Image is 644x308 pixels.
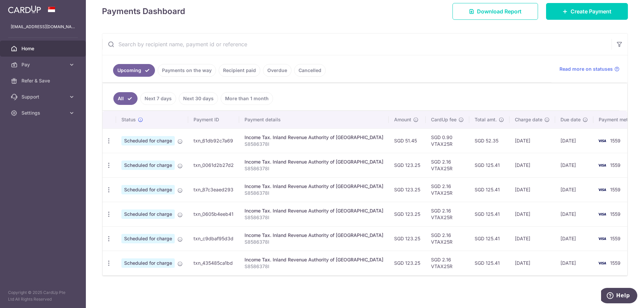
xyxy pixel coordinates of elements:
[188,177,239,202] td: txn_87c3eaed293
[239,111,389,128] th: Payment details
[426,177,469,202] td: SGD 2.16 VTAX25R
[595,259,609,267] img: Bank Card
[245,214,383,221] p: S8586378I
[469,177,509,202] td: SGD 125.41
[426,251,469,275] td: SGD 2.16 VTAX25R
[389,226,426,251] td: SGD 123.25
[426,202,469,226] td: SGD 2.16 VTAX25R
[469,202,509,226] td: SGD 125.41
[610,162,621,168] span: 1559
[245,190,383,196] p: S8586378I
[121,185,175,194] span: Scheduled for charge
[121,116,136,123] span: Status
[11,23,75,30] p: [EMAIL_ADDRESS][DOMAIN_NAME]
[595,137,609,145] img: Bank Card
[245,165,383,172] p: S8586378I
[509,177,555,202] td: [DATE]
[245,183,383,190] div: Income Tax. Inland Revenue Authority of [GEOGRAPHIC_DATA]
[188,251,239,275] td: txn_435485ca1bd
[245,134,383,141] div: Income Tax. Inland Revenue Authority of [GEOGRAPHIC_DATA]
[555,177,593,202] td: [DATE]
[245,263,383,270] p: S8586378I
[245,256,383,263] div: Income Tax. Inland Revenue Authority of [GEOGRAPHIC_DATA]
[595,210,609,218] img: Bank Card
[113,64,155,77] a: Upcoming
[555,202,593,226] td: [DATE]
[389,128,426,153] td: SGD 51.45
[121,136,175,145] span: Scheduled for charge
[8,5,41,13] img: CardUp
[595,161,609,169] img: Bank Card
[221,92,273,105] a: More than 1 month
[595,186,609,194] img: Bank Card
[610,211,621,217] span: 1559
[426,128,469,153] td: SGD 0.90 VTAX25R
[555,128,593,153] td: [DATE]
[245,207,383,214] div: Income Tax. Inland Revenue Authority of [GEOGRAPHIC_DATA]
[102,34,611,55] input: Search by recipient name, payment id or reference
[426,226,469,251] td: SGD 2.16 VTAX25R
[509,128,555,153] td: [DATE]
[555,226,593,251] td: [DATE]
[140,92,176,105] a: Next 7 days
[389,251,426,275] td: SGD 123.25
[188,153,239,177] td: txn_0061d2b27d2
[219,64,260,77] a: Recipient paid
[555,153,593,177] td: [DATE]
[121,258,175,268] span: Scheduled for charge
[188,111,239,128] th: Payment ID
[263,64,291,77] a: Overdue
[102,5,185,17] h4: Payments Dashboard
[121,209,175,219] span: Scheduled for charge
[559,66,620,72] a: Read more on statuses
[294,64,326,77] a: Cancelled
[509,202,555,226] td: [DATE]
[21,110,66,116] span: Settings
[245,159,383,165] div: Income Tax. Inland Revenue Authority of [GEOGRAPHIC_DATA]
[560,116,581,123] span: Due date
[431,116,457,123] span: CardUp fee
[546,3,628,20] a: Create Payment
[245,141,383,147] p: S8586378I
[509,251,555,275] td: [DATE]
[601,288,637,305] iframe: Opens a widget where you can find more information
[121,234,175,243] span: Scheduled for charge
[610,138,621,143] span: 1559
[610,187,621,192] span: 1559
[21,45,66,52] span: Home
[509,153,555,177] td: [DATE]
[245,239,383,245] p: S8586378I
[515,116,542,123] span: Charge date
[559,66,613,72] span: Read more on statuses
[571,7,611,15] span: Create Payment
[113,92,138,105] a: All
[469,153,509,177] td: SGD 125.41
[245,232,383,239] div: Income Tax. Inland Revenue Authority of [GEOGRAPHIC_DATA]
[469,128,509,153] td: SGD 52.35
[595,235,609,243] img: Bank Card
[509,226,555,251] td: [DATE]
[475,116,497,123] span: Total amt.
[477,7,522,15] span: Download Report
[469,251,509,275] td: SGD 125.41
[555,251,593,275] td: [DATE]
[21,61,66,68] span: Pay
[469,226,509,251] td: SGD 125.41
[610,260,621,266] span: 1559
[452,3,538,20] a: Download Report
[21,77,66,84] span: Refer & Save
[426,153,469,177] td: SGD 2.16 VTAX25R
[389,177,426,202] td: SGD 123.25
[188,202,239,226] td: txn_0605b4eeb41
[179,92,218,105] a: Next 30 days
[158,64,216,77] a: Payments on the way
[188,128,239,153] td: txn_61db92c7a69
[394,116,411,123] span: Amount
[121,161,175,170] span: Scheduled for charge
[389,202,426,226] td: SGD 123.25
[610,236,621,241] span: 1559
[21,94,66,100] span: Support
[389,153,426,177] td: SGD 123.25
[188,226,239,251] td: txn_c9dbaf95d3d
